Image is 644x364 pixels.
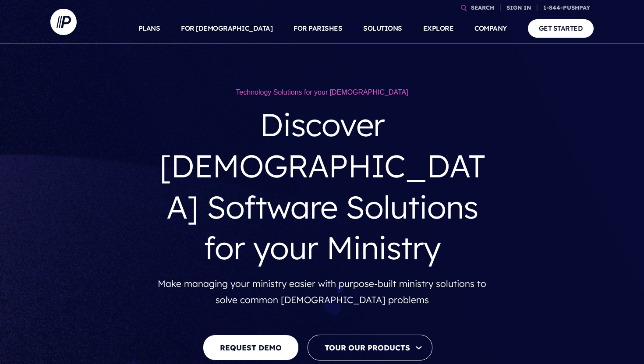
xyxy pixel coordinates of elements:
[138,13,160,44] a: PLANS
[158,276,486,308] p: Make managing your ministry easier with purpose-built ministry solutions to solve common [DEMOGRA...
[181,13,272,44] a: FOR [DEMOGRAPHIC_DATA]
[474,13,507,44] a: COMPANY
[203,335,299,360] a: REQUEST DEMO
[363,13,402,44] a: SOLUTIONS
[158,88,486,97] h1: Technology Solutions for your [DEMOGRAPHIC_DATA]
[158,97,486,275] h3: Discover [DEMOGRAPHIC_DATA] Software Solutions for your Ministry
[528,19,594,37] a: GET STARTED
[308,335,432,360] button: Tour Our Products
[423,13,454,44] a: EXPLORE
[294,13,342,44] a: FOR PARISHES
